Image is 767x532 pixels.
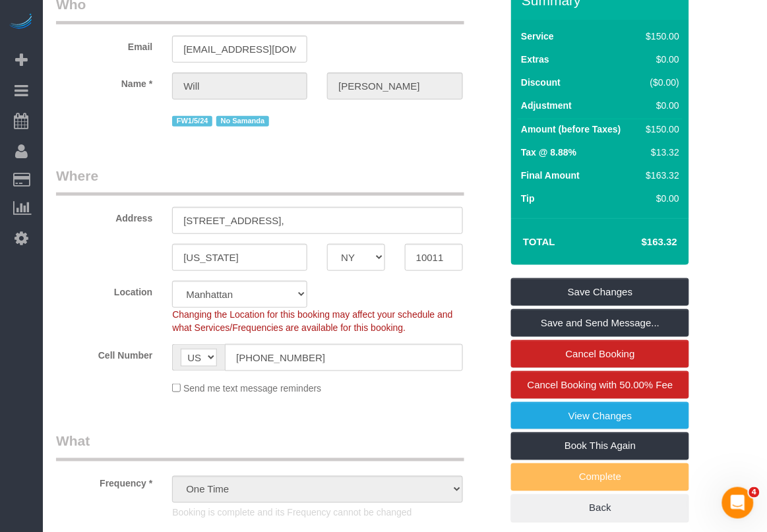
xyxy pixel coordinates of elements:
span: Cancel Booking with 50.00% Fee [528,379,673,390]
div: $0.00 [641,99,679,112]
div: $150.00 [641,123,679,136]
a: Back [511,494,689,522]
label: Location [46,281,162,299]
input: Last Name [327,73,462,100]
label: Discount [521,76,561,89]
label: Email [46,36,162,53]
span: No Samanda [216,116,269,127]
a: View Changes [511,402,689,430]
div: $163.32 [641,169,679,182]
label: Name * [46,73,162,90]
img: Automaid Logo [8,13,34,32]
a: Cancel Booking [511,340,689,368]
span: FW1/5/24 [172,116,212,127]
label: Final Amount [521,169,580,182]
label: Extras [521,53,549,66]
input: Zip Code [405,244,463,271]
span: Changing the Location for this booking may affect your schedule and what Services/Frequencies are... [172,309,452,333]
a: Cancel Booking with 50.00% Fee [511,371,689,399]
label: Service [521,30,554,43]
div: ($0.00) [641,76,679,89]
input: Email [172,36,307,63]
label: Adjustment [521,99,572,112]
strong: Total [523,236,555,247]
label: Address [46,207,162,225]
label: Amount (before Taxes) [521,123,621,136]
label: Cell Number [46,344,162,362]
div: $150.00 [641,30,679,43]
label: Tax @ 8.88% [521,146,576,159]
iframe: Intercom live chat [722,487,754,519]
div: $13.32 [641,146,679,159]
label: Tip [521,192,535,205]
a: Book This Again [511,432,689,460]
p: Booking is complete and its Frequency cannot be changed [172,506,462,519]
a: Save and Send Message... [511,309,689,337]
span: Send me text message reminders [183,384,321,394]
span: 4 [749,487,760,498]
a: Save Changes [511,278,689,306]
input: First Name [172,73,307,100]
div: $0.00 [641,192,679,205]
legend: What [56,432,464,461]
label: Frequency * [46,473,162,490]
input: Cell Number [225,344,462,371]
h4: $163.32 [602,237,677,248]
div: $0.00 [641,53,679,66]
input: City [172,244,307,271]
legend: Where [56,166,464,196]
